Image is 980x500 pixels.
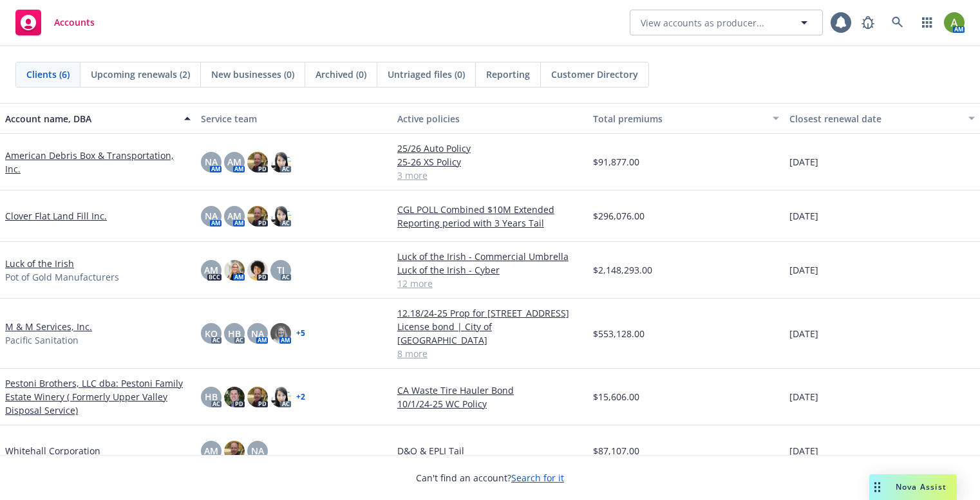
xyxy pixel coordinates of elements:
a: License bond | City of [GEOGRAPHIC_DATA] [397,320,583,347]
div: Closest renewal date [789,112,961,125]
span: HB [228,327,241,340]
a: + 5 [296,329,305,337]
span: [DATE] [789,390,818,403]
img: photo [270,206,291,227]
a: Whitehall Corporation [5,444,100,458]
span: Pot of Gold Manufacturers [5,270,119,284]
span: KO [205,327,218,340]
img: photo [944,12,965,33]
a: Switch app [914,10,940,35]
span: AM [227,155,241,169]
span: [DATE] [789,209,818,223]
span: TJ [277,263,285,277]
span: [DATE] [789,327,818,340]
span: AM [204,444,218,458]
span: [DATE] [789,155,818,169]
a: 3 more [397,169,583,182]
a: 8 more [397,347,583,360]
span: Accounts [54,17,95,28]
span: [DATE] [789,263,818,277]
a: Report a Bug [855,10,881,35]
img: photo [224,441,245,461]
span: $2,148,293.00 [593,263,652,277]
span: Can't find an account? [416,471,564,485]
img: photo [247,387,268,407]
span: Pacific Sanitation [5,333,79,347]
a: + 2 [296,393,305,401]
a: M & M Services, Inc. [5,320,92,333]
a: 12.18/24-25 Prop for [STREET_ADDRESS] [397,306,583,320]
span: Customer Directory [551,68,638,81]
div: Active policies [397,112,583,125]
a: D&O & EPLI Tail [397,444,583,458]
span: $553,128.00 [593,327,645,340]
a: 25-26 XS Policy [397,155,583,169]
button: Nova Assist [869,474,957,500]
span: Untriaged files (0) [388,68,465,81]
a: CGL POLL Combined $10M Extended Reporting period with 3 Years Tail [397,203,583,230]
a: Search [885,10,910,35]
a: Clover Flat Land Fill Inc. [5,209,107,223]
span: $87,107.00 [593,444,639,458]
span: AM [204,263,218,277]
span: AM [227,209,241,223]
img: photo [270,387,291,407]
img: photo [224,387,245,407]
span: NA [251,444,264,458]
img: photo [247,260,268,281]
span: NA [251,327,264,340]
img: photo [247,152,268,172]
a: CA Waste Tire Hauler Bond [397,384,583,397]
span: Clients (6) [26,68,70,81]
span: NA [205,209,218,223]
a: Luck of the Irish - Cyber [397,263,583,277]
span: [DATE] [789,444,818,458]
a: Accounts [10,5,100,41]
div: Drag to move [869,474,885,500]
a: Pestoni Brothers, LLC dba: Pestoni Family Estate Winery ( Formerly Upper Valley Disposal Service) [5,376,191,417]
span: $296,076.00 [593,209,645,223]
span: View accounts as producer... [641,16,764,30]
a: Luck of the Irish - Commercial Umbrella [397,250,583,263]
div: Service team [201,112,386,125]
span: Nova Assist [896,481,947,492]
img: photo [247,206,268,227]
button: View accounts as producer... [630,10,823,35]
a: Luck of the Irish [5,257,74,270]
span: $91,877.00 [593,155,639,169]
img: photo [224,260,245,281]
img: photo [270,323,291,344]
span: Upcoming renewals (2) [91,68,190,81]
div: Total premiums [593,112,764,125]
span: $15,606.00 [593,390,639,403]
a: Search for it [511,472,564,484]
a: 10/1/24-25 WC Policy [397,397,583,411]
div: Account name, DBA [5,112,176,125]
span: NA [205,155,218,169]
span: New businesses (0) [211,68,294,81]
button: Total premiums [588,103,784,134]
span: Archived (0) [316,68,366,81]
a: 12 more [397,277,583,290]
img: photo [270,152,291,172]
a: American Debris Box & Transportation, Inc. [5,149,191,176]
span: Reporting [486,68,530,81]
button: Service team [196,103,391,134]
a: 25/26 Auto Policy [397,142,583,155]
button: Closest renewal date [784,103,980,134]
button: Active policies [392,103,588,134]
span: HB [205,390,218,403]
